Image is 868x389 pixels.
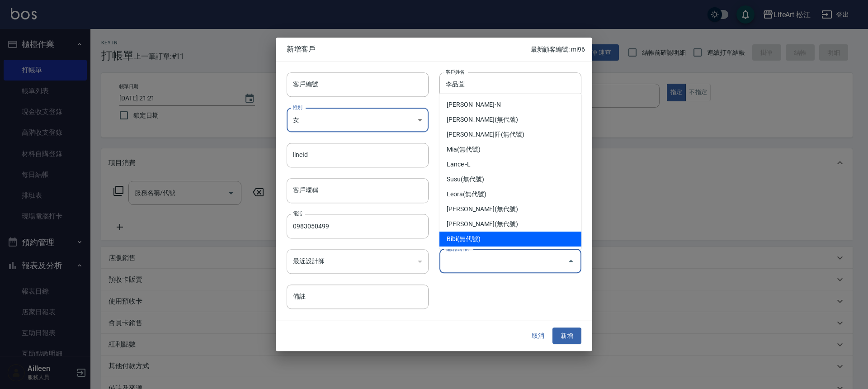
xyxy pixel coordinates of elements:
[439,157,581,172] li: Lance -L
[293,210,302,217] label: 電話
[446,68,465,75] label: 客戶姓名
[552,327,581,344] button: 新增
[524,327,552,344] button: 取消
[287,45,531,54] span: 新增客戶
[564,254,578,269] button: Close
[293,104,302,110] label: 性別
[439,97,581,112] li: [PERSON_NAME]-N
[439,247,581,261] li: Ailleen(無代號)
[439,232,581,247] li: Bibi(無代號)
[439,217,581,232] li: [PERSON_NAME](無代號)
[287,108,429,132] div: 女
[439,142,581,157] li: Mia(無代號)
[446,245,469,252] label: 偏好設計師
[439,172,581,187] li: Susu(無代號)
[439,112,581,127] li: [PERSON_NAME](無代號)
[439,187,581,202] li: Leora(無代號)
[439,127,581,142] li: [PERSON_NAME]阡(無代號)
[439,202,581,217] li: [PERSON_NAME](無代號)
[531,45,585,54] p: 最新顧客編號: mi96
